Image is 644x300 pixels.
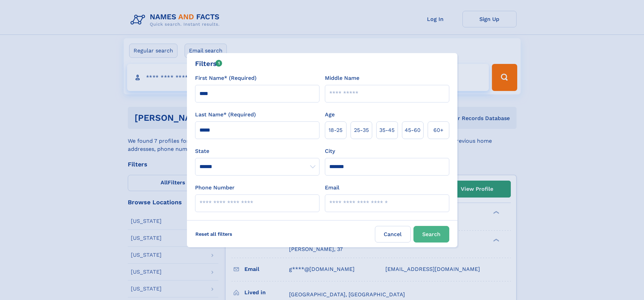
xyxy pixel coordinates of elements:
div: Filters [195,59,222,69]
span: 35‑45 [379,126,395,134]
span: 45‑60 [405,126,421,134]
label: Last Name* (Required) [195,111,256,119]
label: Cancel [375,226,411,243]
span: 60+ [433,126,444,134]
label: State [195,147,319,155]
label: First Name* (Required) [195,74,257,82]
label: Age [325,111,335,119]
label: City [325,147,335,155]
label: Phone Number [195,184,235,192]
span: 25‑35 [354,126,369,134]
label: Email [325,184,339,192]
span: 18‑25 [329,126,342,134]
button: Search [413,226,449,243]
label: Reset all filters [191,226,237,242]
label: Middle Name [325,74,359,82]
